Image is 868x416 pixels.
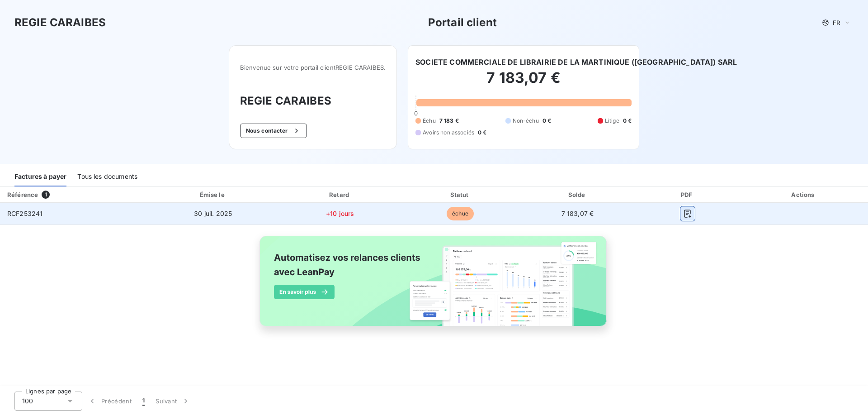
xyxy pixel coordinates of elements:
[561,210,594,217] span: 7 183,07 €
[240,124,307,138] button: Nous contacter
[7,210,42,217] span: RCF253241
[14,167,66,186] div: Factures à payer
[423,129,474,137] span: Avoirs non associés
[326,210,354,217] span: +10 jours
[605,117,619,125] span: Litige
[149,190,278,199] div: Émise le
[637,190,738,199] div: PDF
[414,110,418,117] span: 0
[240,64,386,71] span: Bienvenue sur votre portail client REGIE CARAIBES .
[22,397,33,406] span: 100
[415,69,632,96] h2: 7 183,07 €
[7,191,38,198] div: Référence
[403,190,518,199] div: Statut
[82,392,137,411] button: Précédent
[478,129,486,137] span: 0 €
[741,190,866,199] div: Actions
[142,397,145,406] span: 1
[251,230,617,342] img: banner
[137,392,150,411] button: 1
[42,191,50,199] span: 1
[194,210,232,217] span: 30 juil. 2025
[77,167,137,186] div: Tous les documents
[240,93,386,109] h3: REGIE CARAIBES
[833,19,840,26] span: FR
[423,117,436,125] span: Échu
[513,117,539,125] span: Non-échu
[521,190,633,199] div: Solde
[447,207,474,220] span: échue
[428,14,497,31] h3: Portail client
[623,117,632,125] span: 0 €
[415,57,737,67] h6: SOCIETE COMMERCIALE DE LIBRAIRIE DE LA MARTINIQUE ([GEOGRAPHIC_DATA]) SARL
[14,14,106,31] h3: REGIE CARAIBES
[439,117,459,125] span: 7 183 €
[542,117,551,125] span: 0 €
[150,392,196,411] button: Suivant
[281,190,399,199] div: Retard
